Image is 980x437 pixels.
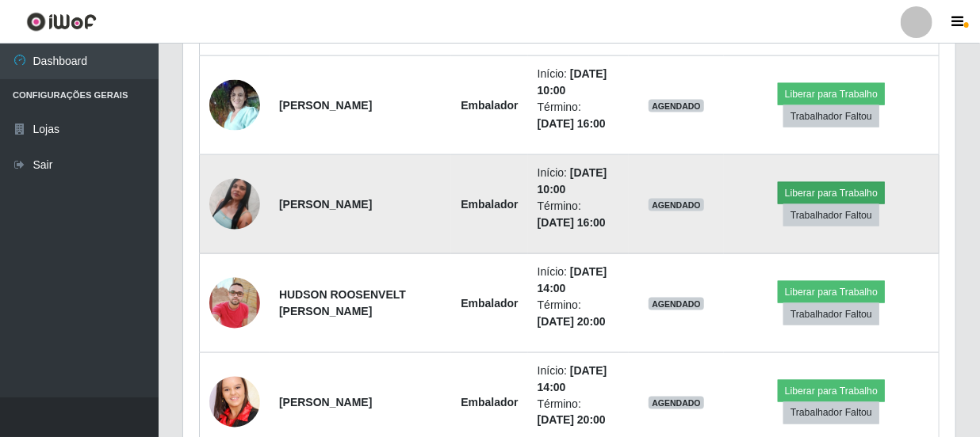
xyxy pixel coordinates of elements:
[538,99,620,132] li: Término:
[461,198,518,211] strong: Embalador
[538,198,620,231] li: Término:
[649,100,704,112] span: AGENDADO
[26,12,97,32] img: CoreUI Logo
[783,303,879,325] button: Trabalhador Faltou
[209,258,260,348] img: 1756409819903.jpeg
[461,396,518,408] strong: Embalador
[538,117,606,130] time: [DATE] 16:00
[209,80,260,131] img: 1755730683676.jpeg
[279,99,372,112] strong: [PERSON_NAME]
[649,397,704,409] span: AGENDADO
[783,204,879,226] button: Trabalhador Faltou
[783,105,879,127] button: Trabalhador Faltou
[538,364,607,393] time: [DATE] 14:00
[538,363,620,396] li: Início:
[538,315,606,328] time: [DATE] 20:00
[778,182,885,204] button: Liberar para Trabalho
[461,99,518,112] strong: Embalador
[538,414,606,427] time: [DATE] 20:00
[538,297,620,330] li: Término:
[649,199,704,211] span: AGENDADO
[783,402,879,424] button: Trabalhador Faltou
[778,380,885,402] button: Liberar para Trabalho
[279,288,406,317] strong: HUDSON ROOSENVELT [PERSON_NAME]
[538,264,620,297] li: Início:
[461,297,518,310] strong: Embalador
[538,216,606,229] time: [DATE] 16:00
[538,66,620,99] li: Início:
[538,166,607,196] time: [DATE] 10:00
[279,396,372,408] strong: [PERSON_NAME]
[538,67,607,97] time: [DATE] 10:00
[538,265,607,294] time: [DATE] 14:00
[778,83,885,105] button: Liberar para Trabalho
[209,159,260,249] img: 1757073301466.jpeg
[279,198,372,211] strong: [PERSON_NAME]
[538,396,620,429] li: Término:
[538,165,620,198] li: Início:
[778,281,885,303] button: Liberar para Trabalho
[649,298,704,310] span: AGENDADO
